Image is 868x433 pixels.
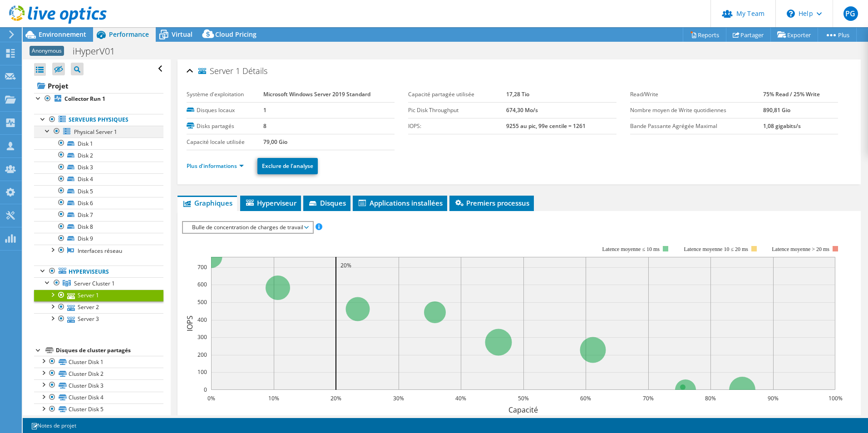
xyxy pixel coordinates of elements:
[455,394,466,402] text: 40%
[630,122,763,131] label: Bande Passante Agrégée Maximal
[643,394,654,402] text: 70%
[705,394,716,402] text: 80%
[763,122,801,130] b: 1,08 gigabits/s
[34,162,163,173] a: Disk 3
[508,405,538,415] text: Capacité
[772,246,829,252] text: Latence moyenne > 20 ms
[263,106,266,114] b: 1
[34,149,163,161] a: Disk 2
[506,106,538,114] b: 674,30 Mo/s
[185,315,195,331] text: IOPS
[330,394,341,402] text: 20%
[506,122,586,130] b: 9255 au pic, 99e centile = 1261
[34,93,163,105] a: Collector Run 1
[818,28,857,42] a: Plus
[64,95,105,103] b: Collector Run 1
[34,379,163,391] a: Cluster Disk 3
[74,280,115,287] span: Server Cluster 1
[518,394,529,402] text: 50%
[34,138,163,149] a: Disk 1
[408,90,506,99] label: Capacité partagée utilisée
[263,138,287,146] b: 79,00 Gio
[408,122,506,131] label: IOPS:
[602,246,660,252] text: Latence moyenne ≤ 10 ms
[215,30,256,39] span: Cloud Pricing
[34,245,163,256] a: Interfaces réseau
[197,263,207,271] text: 700
[34,173,163,185] a: Disk 4
[197,368,207,376] text: 100
[630,90,763,99] label: Read/Write
[34,79,163,93] a: Projet
[34,277,163,289] a: Server Cluster 1
[257,158,318,174] a: Exclure de l'analyse
[357,198,443,207] span: Applications installées
[843,6,858,21] span: PG
[34,185,163,197] a: Disk 5
[242,65,267,76] span: Détails
[34,126,163,138] a: Physical Server 1
[580,394,591,402] text: 60%
[197,333,207,341] text: 300
[726,28,771,42] a: Partager
[308,198,346,207] span: Disques
[34,266,163,277] a: Hyperviseurs
[34,114,163,126] a: Serveurs physiques
[684,246,748,252] text: Latence moyenne 10 ≤ 20 ms
[506,90,529,98] b: 17,28 Tio
[197,351,207,359] text: 200
[34,356,163,368] a: Cluster Disk 1
[187,162,244,170] a: Plus d'informations
[763,106,790,114] b: 890,81 Gio
[34,403,163,415] a: Cluster Disk 5
[34,290,163,301] a: Server 1
[683,28,726,42] a: Reports
[454,198,529,207] span: Premiers processus
[39,30,86,39] span: Environnement
[763,90,820,98] b: 75% Read / 25% Write
[770,28,818,42] a: Exporter
[56,345,163,356] div: Disques de cluster partagés
[198,67,240,76] span: Server 1
[187,90,263,99] label: Système d'exploitation
[34,233,163,245] a: Disk 9
[340,261,351,269] text: 20%
[197,280,207,288] text: 600
[393,394,404,402] text: 30%
[69,46,129,56] h1: iHyperV01
[34,221,163,233] a: Disk 8
[34,301,163,313] a: Server 2
[109,30,149,39] span: Performance
[768,394,779,402] text: 90%
[74,128,117,136] span: Physical Server 1
[204,386,207,394] text: 0
[182,198,232,207] span: Graphiques
[25,420,83,431] a: Notes de projet
[187,138,263,147] label: Capacité locale utilisée
[245,198,296,207] span: Hyperviseur
[207,394,215,402] text: 0%
[34,392,163,403] a: Cluster Disk 4
[187,122,263,131] label: Disks partagés
[172,30,192,39] span: Virtual
[34,313,163,325] a: Server 3
[34,197,163,209] a: Disk 6
[187,222,308,233] span: Bulle de concentration de charges de travail
[34,368,163,379] a: Cluster Disk 2
[187,106,263,115] label: Disques locaux
[197,316,207,324] text: 400
[197,298,207,306] text: 500
[630,106,763,115] label: Nombre moyen de Write quotidiennes
[408,106,506,115] label: Pic Disk Throughput
[828,394,842,402] text: 100%
[268,394,279,402] text: 10%
[34,209,163,221] a: Disk 7
[787,10,795,18] svg: \n
[30,46,64,56] span: Anonymous
[263,122,266,130] b: 8
[263,90,370,98] b: Microsoft Windows Server 2019 Standard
